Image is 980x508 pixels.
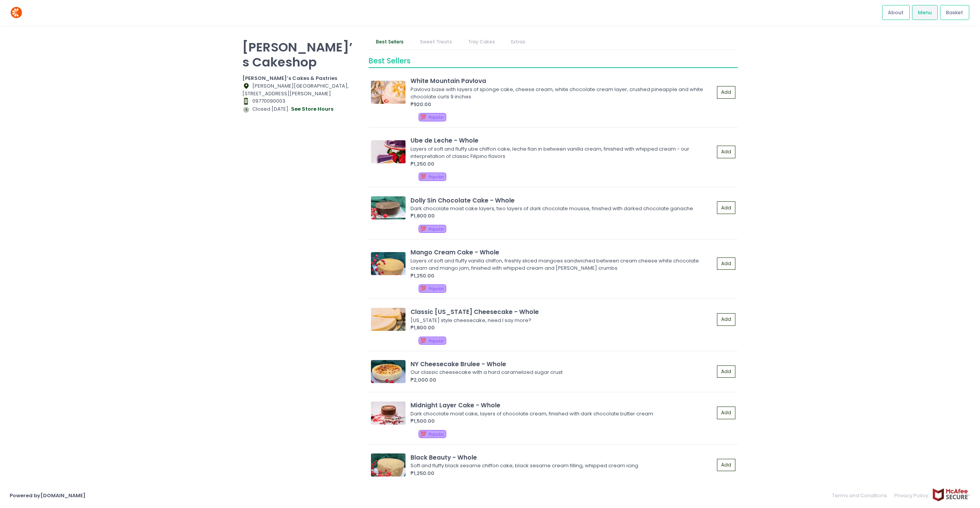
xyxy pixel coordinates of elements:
[291,105,334,113] button: see store hours
[242,40,359,70] p: [PERSON_NAME]’s Cakeshop
[429,115,444,120] span: Popular
[460,35,502,49] a: Tray Cakes
[371,252,406,275] img: Mango Cream Cake - Whole
[411,145,712,160] div: Layers of soft and fluffy ube chiffon cake, leche flan in between vanilla cream, finished with wh...
[411,257,712,272] div: Layers of soft and fluffy vanilla chiffon, freshly sliced mangoes sandwiched between cream cheese...
[946,9,963,17] span: Basket
[420,173,426,180] span: 💯
[411,307,714,316] div: Classic [US_STATE] Cheesecake - Whole
[420,285,426,292] span: 💯
[10,492,86,499] a: Powered by[DOMAIN_NAME]
[717,257,735,270] button: Add
[369,35,411,49] a: Best Sellers
[717,313,735,326] button: Add
[411,86,712,101] div: Pavlova base with layers of sponge cake, cheese cream, white chocolate cream layer, crushed pinea...
[371,308,406,331] img: Classic New York Cheesecake - Whole
[411,453,714,462] div: Black Beauty - Whole
[411,324,714,332] div: ₱1,800.00
[891,488,932,503] a: Privacy Policy
[371,196,406,219] img: Dolly Sin Chocolate Cake - Whole
[412,35,459,49] a: Sweet Treats
[882,5,910,20] a: About
[242,97,359,105] div: 09770090003
[10,6,23,19] img: logo
[429,226,444,232] span: Popular
[371,360,406,383] img: NY Cheesecake Brulee - Whole
[411,76,714,85] div: White Mountain Pavlova
[411,410,712,418] div: Dark chocolate moist cake, layers of chocolate cream, finished with dark chocolate butter cream
[411,360,714,369] div: NY Cheesecake Brulee - Whole
[411,417,714,425] div: ₱1,500.00
[717,146,735,158] button: Add
[411,401,714,410] div: Midnight Layer Cake - Whole
[411,196,714,205] div: Dolly Sin Chocolate Cake - Whole
[888,9,904,17] span: About
[717,201,735,214] button: Add
[429,174,444,180] span: Popular
[242,75,337,82] b: [PERSON_NAME]’s Cakes & Pastries
[242,82,359,98] div: [PERSON_NAME][GEOGRAPHIC_DATA], [STREET_ADDRESS][PERSON_NAME]
[429,432,444,437] span: Popular
[411,205,712,212] div: Dark chocolate moist cake layers, two layers of dark chocolate mousse, finished with darked choco...
[420,430,426,438] span: 💯
[420,113,426,121] span: 💯
[411,470,714,477] div: ₱1,250.00
[411,136,714,145] div: Ube de Leche - Whole
[411,212,714,220] div: ₱1,800.00
[371,140,406,163] img: Ube de Leche - Whole
[717,407,735,419] button: Add
[371,81,406,104] img: White Mountain Pavlova
[420,337,426,344] span: 💯
[371,402,406,425] img: Midnight Layer Cake - Whole
[912,5,938,20] a: Menu
[717,459,735,471] button: Add
[411,317,712,324] div: [US_STATE] style cheesecake, need I say more?
[932,488,970,501] img: mcafee-secure
[429,286,444,292] span: Popular
[429,338,444,344] span: Popular
[411,369,712,376] div: Our classic cheesecake with a hard caramelized sugar crust
[369,56,411,66] span: Best Sellers
[504,35,533,49] a: Extras
[420,225,426,232] span: 💯
[411,101,714,108] div: ₱920.00
[411,376,714,384] div: ₱2,000.00
[411,248,714,257] div: Mango Cream Cake - Whole
[717,365,735,378] button: Add
[411,272,714,280] div: ₱1,250.00
[832,488,891,503] a: Terms and Conditions
[242,105,359,113] div: Closed [DATE].
[371,453,406,476] img: Black Beauty - Whole
[918,9,932,17] span: Menu
[411,462,712,470] div: Soft and fluffy black sesame chiffon cake, black sesame cream filling, whipped cream icing
[411,160,714,168] div: ₱1,250.00
[717,86,735,99] button: Add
